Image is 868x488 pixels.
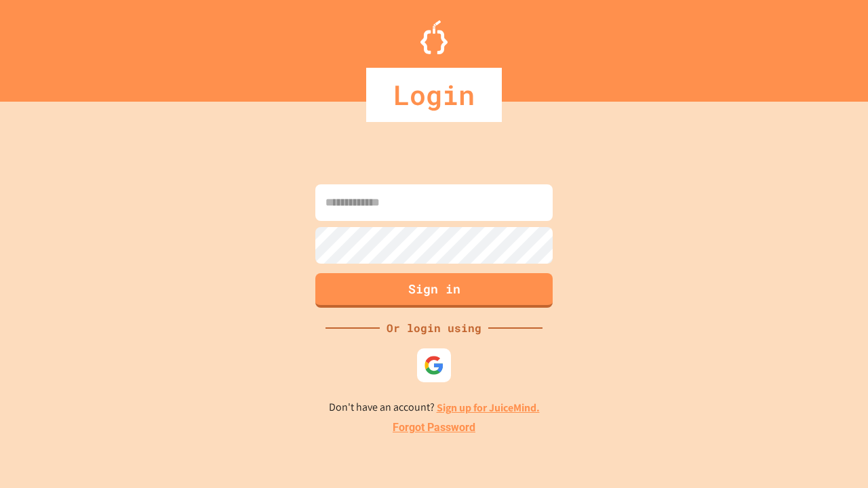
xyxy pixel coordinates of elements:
[315,273,553,308] button: Sign in
[380,320,488,336] div: Or login using
[420,20,448,54] img: Logo.svg
[393,420,475,436] a: Forgot Password
[366,68,502,122] div: Login
[755,375,854,432] iframe: chat widget
[329,399,540,416] p: Don't have an account?
[424,355,444,375] img: google-icon.svg
[437,401,540,415] a: Sign up for JuiceMind.
[811,434,854,474] iframe: chat widget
